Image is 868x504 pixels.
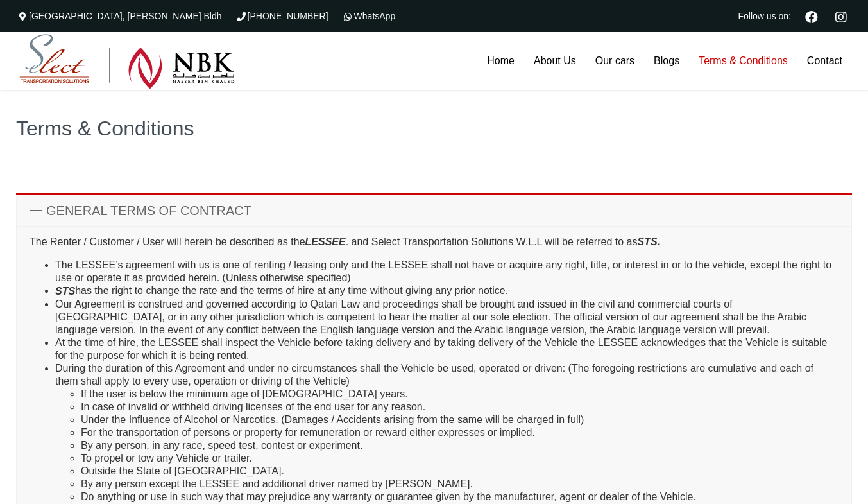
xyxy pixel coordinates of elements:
[637,236,660,247] em: STS.
[55,298,838,336] li: Our Agreement is construed and governed according to Qatari Law and proceedings shall be brought ...
[81,388,838,401] li: If the user is below the minimum age of [DEMOGRAPHIC_DATA] years.
[55,259,838,284] li: The LESSEE’s agreement with us is one of renting / leasing only and the LESSEE shall not have or ...
[800,9,823,23] a: Facebook
[644,32,689,90] a: Blogs
[55,286,75,297] i: STS
[81,413,838,426] li: Under the Influence of Alcohol or Narcotics. (Damages / Accidents arising from the same will be c...
[81,401,838,413] li: In case of invalid or withheld driving licenses of the end user for any reason.
[797,32,852,90] a: Contact
[81,452,838,465] li: To propel or tow any Vehicle or trailer.
[81,491,838,503] li: Do anything or use in such way that may prejudice any warranty or guarantee given by the manufact...
[689,32,797,90] a: Terms & Conditions
[81,465,838,478] li: Outside the State of [GEOGRAPHIC_DATA].
[30,236,838,248] p: The Renter / Customer / User will herein be described as the . and Select Transportation Solution...
[55,336,838,362] li: At the time of hire, the LESSEE shall inspect the Vehicle before taking delivery and by taking de...
[830,9,852,23] a: Instagram
[586,32,644,90] a: Our cars
[81,439,838,452] li: By any person, in any race, speed test, contest or experiment.
[17,195,851,226] a: GENERAL TERMS OF CONTRACT
[524,32,586,90] a: About Us
[305,236,346,247] em: LESSEE
[341,11,396,21] a: WhatsApp
[46,204,251,218] span: GENERAL TERMS OF CONTRACT
[16,118,852,139] h1: Terms & Conditions
[235,11,328,21] a: [PHONE_NUMBER]
[81,478,838,491] li: By any person except the LESSEE and additional driver named by [PERSON_NAME].
[19,34,235,89] img: Select Rent a Car
[81,426,838,439] li: For the transportation of persons or property for remuneration or reward either expresses or impl...
[477,32,524,90] a: Home
[55,284,838,298] li: has the right to change the rate and the terms of hire at any time without giving any prior notice.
